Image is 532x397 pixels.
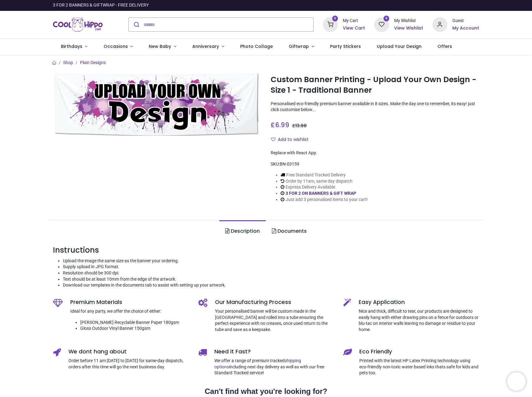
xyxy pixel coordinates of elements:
[53,2,149,8] div: 3 FOR 2 BANNERS & GIFTWRAP - FREE DELIVERY
[63,270,479,276] li: Resolution should be 300 dpi.
[70,298,189,306] h5: Premium Materials
[332,16,338,21] sup: 0
[281,184,368,190] li: Express Delivery Available
[343,18,365,24] div: My Cart
[452,25,479,31] a: My Account
[104,43,128,49] span: Occasions
[219,220,266,242] a: Description
[275,120,289,129] span: 6.99
[68,358,189,370] p: Order before 11 am [DATE] to [DATE] for same-day dispatch, orders after this time will go the nex...
[281,197,368,203] li: Just add 3 personalised items to your cart!
[286,191,356,196] a: 3 FOR 2 ON BANNERS & GIFT WRAP
[374,22,389,27] a: 0
[240,43,273,49] span: Photo Collage
[394,18,423,24] div: My Wishlist
[295,123,307,129] span: 13.98
[271,150,479,156] div: Replace with React App.
[507,372,526,391] iframe: Brevo live chat
[271,101,479,113] p: Personalised eco-friendly premium banner available in 8 sizes. Make the day one to remember, its ...
[215,308,334,333] p: Your personalised banner will be custom made in the [GEOGRAPHIC_DATA] and rolled into a tube ensu...
[271,74,479,96] h1: Custom Banner Printing - Upload Your Own Design - Size 1 - Traditional Banner
[53,73,261,136] img: Custom Banner Printing - Upload Your Own Design - Size 1 - Traditional Banner
[70,308,189,315] p: Ideal for any party, we offer the choice of either:
[437,43,452,49] span: Offers
[68,348,189,356] h5: We dont hang about
[266,220,312,242] a: Documents
[63,264,479,270] li: Supply upload in JPG format.
[359,348,479,356] h5: Eco Friendly
[63,276,479,283] li: Text should be at least 10mm from the edge of the artwork.
[281,39,322,55] a: Giftwrap
[384,16,390,21] sup: 0
[343,25,365,31] a: View Cart
[323,22,338,27] a: 0
[141,39,184,55] a: New Baby
[149,43,171,49] span: New Baby
[271,120,289,129] span: £
[359,308,479,333] p: Nice and thick, difficult to tear, our products are designed to easily hang with either drawing p...
[394,25,423,31] a: View Wishlist
[80,60,106,65] a: Plain Designs
[96,39,141,55] a: Occasions
[53,245,479,255] h3: Instructions
[214,348,334,356] h5: Need it Fast?
[377,43,422,49] span: Upload Your Design
[271,134,314,145] button: Add to wishlistAdd to wishlist
[63,60,73,65] a: Shop
[215,298,334,306] h5: Our Manufacturing Process
[289,43,309,49] span: Giftwrap
[63,258,479,264] li: Upload the image the same size as the banner your ordering.
[63,282,479,288] li: Download our templates in the documents tab to assist with setting up your artwork.
[271,137,275,142] i: Add to wishlist
[184,39,232,55] a: Anniversary
[271,161,479,167] div: SKU:
[281,178,368,184] li: Order by 11am, same day dispatch
[80,325,189,332] li: Gloss Outdoor Vinyl Banner 150gsm
[53,386,479,397] h2: Can't find what you're looking for?
[53,16,103,33] img: Cool Hippo
[129,18,143,31] button: Submit
[280,161,299,166] span: BN-03159
[452,18,479,24] div: Guest
[214,358,334,376] p: We offer a range of premium tracked including next day delivery as well as with our free Standard...
[281,172,368,178] li: Free Standard Tracked Delivery
[61,43,82,49] span: Birthdays
[330,43,361,49] span: Party Stickers
[292,123,307,129] span: £
[53,39,96,55] a: Birthdays
[348,2,479,8] iframe: Customer reviews powered by Trustpilot
[192,43,219,49] span: Anniversary
[80,320,189,326] li: [PERSON_NAME] Recyclable Banner Paper 180gsm
[214,358,301,369] a: shipping options
[53,16,103,33] a: Logo of Cool Hippo
[359,298,479,306] h5: Easy Application
[359,358,479,376] p: Printed with the latest HP Latex Printing technology using eco-friendly non-toxic water based ink...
